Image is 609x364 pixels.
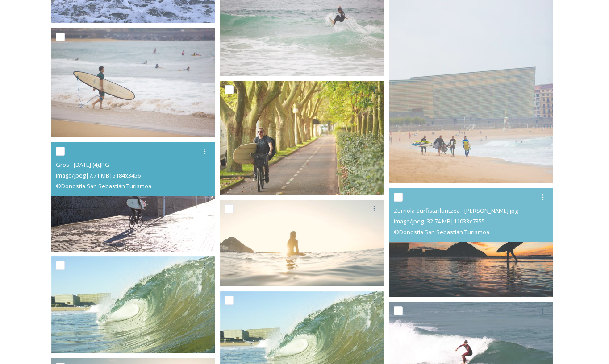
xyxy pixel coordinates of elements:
img: Gros - 2017-11-21 (4).JPG [51,142,215,252]
img: Zurriola Surfista Iluntzea - Paul Michael_surf.jpg [389,188,553,298]
span: image/jpeg | 32.74 MB | 11033 x 7355 [394,217,485,225]
span: image/jpeg | 7.71 MB | 5184 x 3456 [56,171,141,179]
span: Gros - [DATE] (4).JPG [56,161,109,169]
img: the-waves-of-la-zurriola_49525868142_o.jpg [51,256,215,354]
img: cosmopolita57.jpg [220,200,384,286]
span: © Donostia San Sebastián Turismoa [56,182,151,190]
img: 1310Donostia_167_surf.jpg [220,81,384,195]
span: Zurriola Surfista Iluntzea - [PERSON_NAME].jpg [394,207,518,215]
img: surfer-in-la-zurriola---gros-district_7285962776_o.jpg [51,28,215,137]
span: © Donostia San Sebastián Turismoa [394,228,489,236]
